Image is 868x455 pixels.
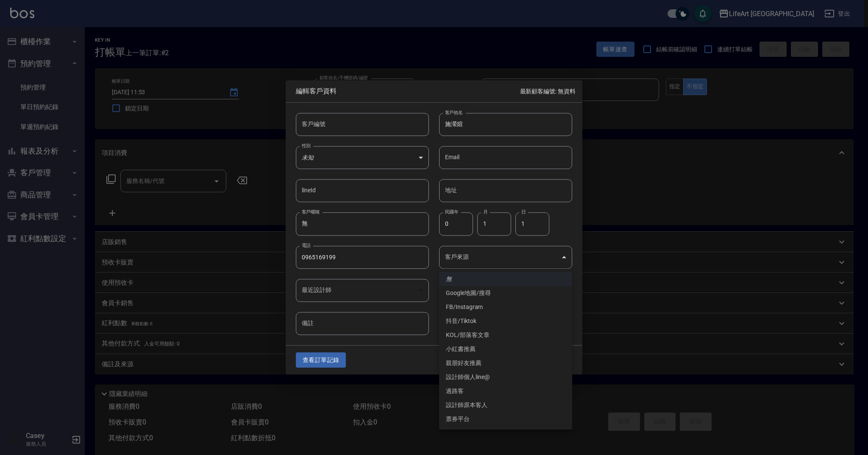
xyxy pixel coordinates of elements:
[439,398,572,412] li: 設計師原本客人
[439,314,572,328] li: 抖音/Tiktok
[439,342,572,356] li: 小紅書推薦
[439,384,572,398] li: 過路客
[446,275,452,284] em: 無
[439,370,572,384] li: 設計師個人line@
[439,356,572,370] li: 親朋好友推薦
[439,286,572,300] li: Google地圖/搜尋
[439,300,572,314] li: FB/Instagram
[439,328,572,342] li: KOL/部落客文章
[439,412,572,426] li: 票券平台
